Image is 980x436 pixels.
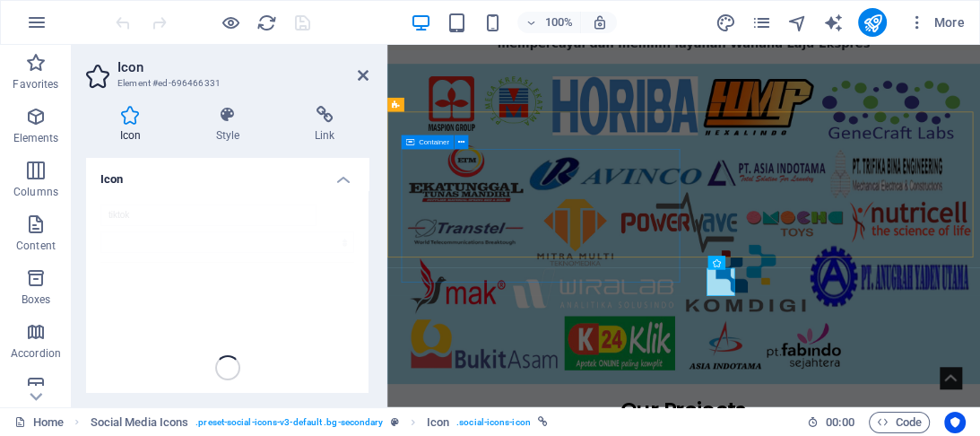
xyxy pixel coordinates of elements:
h4: Icon [86,106,182,144]
span: . social-icons-icon [456,412,531,433]
span: Container [419,139,449,146]
a: Click to cancel selection. Double-click to open Pages [14,412,64,433]
h4: Link [281,106,369,144]
h6: 100% [544,12,573,33]
button: design [715,12,736,33]
span: Click to select. Double-click to edit [91,412,189,433]
i: On resize automatically adjust zoom level to fit chosen device. [591,14,607,31]
span: Code [877,412,922,433]
p: Accordion [11,346,61,361]
i: This element is a customizable preset [390,417,398,427]
nav: breadcrumb [91,412,548,433]
span: 00 00 [826,412,854,433]
i: This element is linked [538,417,548,427]
button: Code [869,412,930,433]
button: navigator [786,12,808,33]
p: Content [16,239,56,253]
button: Click here to leave preview mode and continue editing [220,12,241,33]
span: . preset-social-icons-v3-default .bg-secondary [195,412,383,433]
button: reload [256,12,277,33]
i: Navigator [786,13,807,33]
p: Boxes [22,292,51,307]
i: Publish [862,13,882,33]
button: text_generator [822,12,844,33]
button: 100% [517,12,581,33]
h2: Icon [117,59,369,75]
button: Usercentrics [944,412,966,433]
i: Design (Ctrl+Alt+Y) [715,13,735,33]
p: Columns [13,185,58,199]
span: : [838,415,841,429]
i: AI Writer [822,13,843,33]
span: More [908,13,965,31]
p: Elements [13,131,59,145]
h3: Element #ed-696466331 [117,75,333,92]
h4: Style [182,106,281,144]
button: publish [858,8,887,37]
i: Reload page [256,13,277,33]
button: pages [750,12,772,33]
p: Favorites [13,77,58,92]
h6: Session time [807,412,854,433]
i: Pages (Ctrl+Alt+S) [750,13,771,33]
span: Click to select. Double-click to edit [427,412,449,433]
h4: Icon [86,158,369,190]
button: More [901,8,972,37]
